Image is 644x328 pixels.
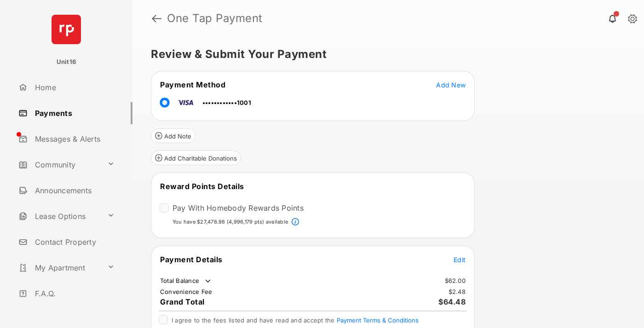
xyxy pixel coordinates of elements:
span: Payment Method [160,80,225,89]
a: My Apartment [15,257,103,279]
a: Announcements [15,179,132,201]
span: Reward Points Details [160,182,244,191]
a: Home [15,76,132,98]
p: Unit16 [57,58,76,67]
button: Edit [454,255,466,264]
p: You have $27,478.98 (4,996,179 pts) available [172,218,288,226]
a: Community [15,154,103,176]
button: Add New [436,80,466,89]
span: I agree to the fees listed and have read and accept the [172,316,419,324]
label: Pay With Homebody Rewards Points [172,203,304,213]
td: Total Balance [160,276,213,286]
img: svg+xml;base64,PHN2ZyB4bWxucz0iaHR0cDovL3d3dy53My5vcmcvMjAwMC9zdmciIHdpZHRoPSI2NCIgaGVpZ2h0PSI2NC... [52,15,81,44]
h5: Review & Submit Your Payment [151,49,618,60]
span: Edit [454,256,466,264]
button: I agree to the fees listed and have read and accept the [337,316,419,324]
td: $2.48 [448,288,466,296]
strong: One Tap Payment [167,13,263,24]
a: Messages & Alerts [15,128,132,150]
span: Payment Details [160,255,223,264]
td: $62.00 [444,276,466,285]
span: Grand Total [160,297,205,306]
button: Add Note [151,128,195,143]
button: Add Charitable Donations [151,150,241,165]
span: $64.48 [438,297,466,306]
td: Convenience Fee [160,288,213,296]
a: F.A.Q. [15,282,132,305]
a: Lease Options [15,205,103,227]
span: ••••••••••••1001 [202,99,251,106]
a: Payments [15,102,132,124]
span: Add New [436,81,466,89]
a: Contact Property [15,231,132,253]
